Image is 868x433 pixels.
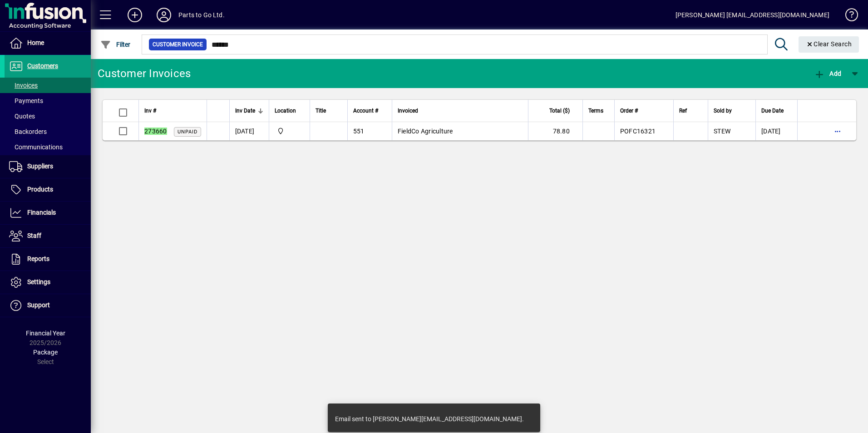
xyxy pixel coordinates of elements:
[27,255,49,262] span: Reports
[178,129,197,135] span: Unpaid
[98,36,133,53] button: Filter
[275,106,296,116] span: Location
[229,122,269,140] td: [DATE]
[144,106,156,116] span: Inv #
[398,106,418,116] span: Invoiced
[5,225,91,247] a: Staff
[5,32,91,54] a: Home
[830,124,845,138] button: More options
[838,2,857,31] a: Knowledge Base
[27,62,58,69] span: Customers
[33,349,58,356] span: Package
[27,209,56,216] span: Financials
[714,106,732,116] span: Sold by
[549,106,570,116] span: Total ($)
[620,106,638,116] span: Order #
[714,128,730,135] span: STEW
[144,106,201,116] div: Inv #
[27,301,50,309] span: Support
[620,106,668,116] div: Order #
[178,8,225,22] div: Parts to Go Ltd.
[588,106,603,116] span: Terms
[714,106,750,116] div: Sold by
[5,93,91,108] a: Payments
[98,66,191,81] div: Customer Invoices
[120,7,149,23] button: Add
[799,36,859,53] button: Clear
[9,97,43,104] span: Payments
[316,106,326,116] span: Title
[275,106,304,116] div: Location
[100,41,131,48] span: Filter
[5,139,91,155] a: Communications
[679,106,687,116] span: Ref
[5,248,91,271] a: Reports
[761,106,784,116] span: Due Date
[534,106,578,116] div: Total ($)
[316,106,342,116] div: Title
[9,143,63,151] span: Communications
[235,106,255,116] span: Inv Date
[27,186,53,193] span: Products
[398,106,523,116] div: Invoiced
[149,7,178,23] button: Profile
[27,232,41,239] span: Staff
[144,128,167,135] em: 273660
[353,128,365,135] span: 551
[27,162,53,170] span: Suppliers
[679,106,702,116] div: Ref
[5,78,91,93] a: Invoices
[814,70,841,77] span: Add
[676,8,829,22] div: [PERSON_NAME] [EMAIL_ADDRESS][DOMAIN_NAME]
[235,106,263,116] div: Inv Date
[5,155,91,178] a: Suppliers
[335,414,524,423] div: Email sent to [PERSON_NAME][EMAIL_ADDRESS][DOMAIN_NAME].
[353,106,378,116] span: Account #
[9,82,38,89] span: Invoices
[26,330,65,337] span: Financial Year
[27,39,44,46] span: Home
[5,108,91,124] a: Quotes
[275,126,304,136] span: DAE - Bulk Store
[5,294,91,317] a: Support
[528,122,582,140] td: 78.80
[9,113,35,120] span: Quotes
[761,106,792,116] div: Due Date
[5,202,91,224] a: Financials
[153,40,203,49] span: Customer Invoice
[812,65,843,82] button: Add
[9,128,47,135] span: Backorders
[5,124,91,139] a: Backorders
[5,178,91,201] a: Products
[27,278,50,285] span: Settings
[755,122,797,140] td: [DATE]
[620,128,656,135] span: POFC16321
[398,128,453,135] span: FieldCo Agriculture
[806,40,852,48] span: Clear Search
[5,271,91,294] a: Settings
[353,106,386,116] div: Account #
